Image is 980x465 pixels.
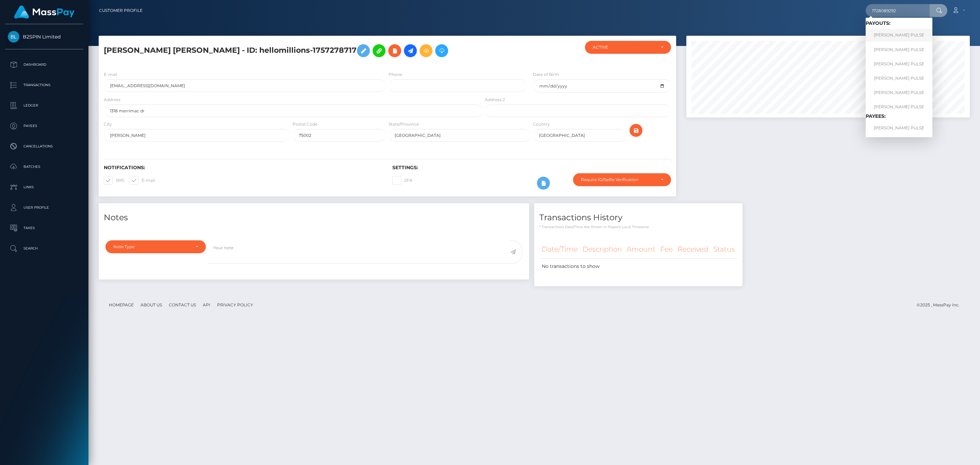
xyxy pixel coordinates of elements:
label: E-mail [130,176,155,185]
td: No transactions to show [539,259,737,274]
div: © 2025 , MassPay Inc. [917,301,965,309]
th: Received [675,240,711,259]
th: Status [711,240,737,259]
button: Require ID/Selfie Verification [573,173,671,186]
a: Transactions [5,77,83,94]
button: ACTIVE [585,41,671,54]
label: SMS [104,176,124,185]
a: [PERSON_NAME] PULSE [866,86,932,99]
div: Note Type [113,244,190,250]
a: Privacy Policy [214,300,256,310]
p: Batches [8,162,81,172]
img: B2SPIN Limited [8,31,19,43]
p: Search [8,243,81,254]
div: ACTIVE [593,45,655,50]
a: User Profile [5,199,83,216]
span: B2SPIN Limited [5,34,83,40]
a: [PERSON_NAME] PULSE [866,29,932,42]
a: Taxes [5,220,83,237]
a: Search [5,240,83,257]
p: Cancellations [8,141,81,151]
a: Contact Us [166,300,199,310]
img: MassPay Logo [14,5,75,19]
h6: Notifications: [104,165,382,171]
a: Cancellations [5,138,83,155]
a: Initiate Payout [404,44,417,57]
a: Dashboard [5,56,83,73]
a: Batches [5,158,83,175]
label: Address [104,97,120,103]
input: Search... [866,4,930,17]
h5: [PERSON_NAME] [PERSON_NAME] - ID: hellomillions-1757278717 [104,41,478,61]
label: Date of Birth [533,71,559,78]
th: Amount [624,240,658,259]
a: Customer Profile [99,3,143,18]
th: Fee [658,240,675,259]
p: Links [8,182,81,192]
p: Payees [8,121,81,131]
h6: Settings: [392,165,671,171]
label: Postal Code [293,121,317,127]
a: [PERSON_NAME] PULSE [866,72,932,84]
a: Payees [5,117,83,134]
th: Description [580,240,624,259]
a: [PERSON_NAME] PULSE [866,122,932,134]
div: Require ID/Selfie Verification [581,177,655,182]
label: Country [533,121,550,127]
label: 2FA [392,176,412,185]
h6: Payees: [866,113,932,119]
a: [PERSON_NAME] PULSE [866,43,932,56]
label: State/Province [389,121,419,127]
label: Phone [389,71,402,78]
h4: Notes [104,212,524,224]
th: Date/Time [539,240,580,259]
button: Note Type [105,240,206,253]
a: [PERSON_NAME] PULSE [866,58,932,70]
a: [PERSON_NAME] PULSE [866,101,932,113]
a: Ledger [5,97,83,114]
h4: Transactions History [539,212,737,224]
p: Transactions [8,80,81,90]
p: Dashboard [8,60,81,70]
p: Taxes [8,223,81,233]
label: E-mail [104,71,117,78]
h6: Payouts: [866,20,932,26]
a: Links [5,179,83,196]
a: About Us [138,300,165,310]
p: * Transactions date/time are shown in payee's local timezone [539,224,737,229]
a: API [200,300,213,310]
a: Homepage [106,300,136,310]
p: Ledger [8,100,81,111]
label: Address 2 [485,97,505,103]
p: User Profile [8,203,81,213]
label: City [104,121,112,127]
